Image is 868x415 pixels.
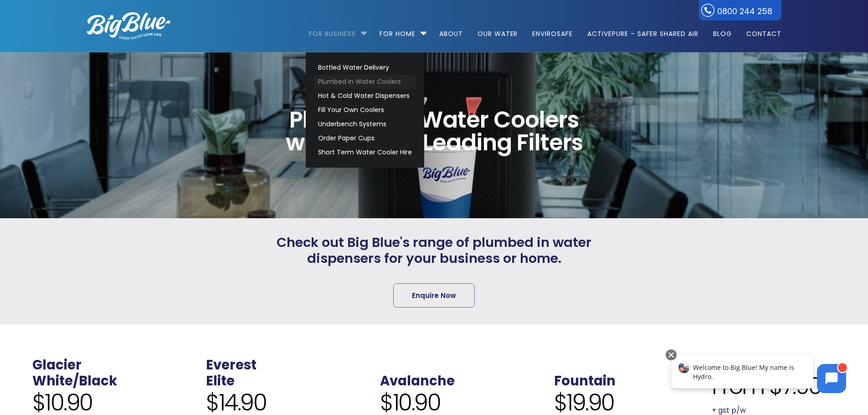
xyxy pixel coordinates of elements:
span: . [380,356,384,374]
a: Short Term Water Cooler Hire [314,145,416,159]
a: Glacier [32,356,82,374]
span: Check out Big Blue's range of plumbed in water dispensers for your business or home. [265,235,604,266]
span: Plumbed In Water Coolers with Market Leading Filters [269,108,600,154]
a: Plumbed in Water Coolers [314,75,416,89]
a: Enquire Now [393,283,475,307]
a: Underbench Systems [314,117,416,131]
a: Fill Your Own Coolers [314,103,416,117]
a: Fountain [554,372,616,390]
img: logo [87,12,170,40]
a: Hot & Cold Water Dispensers [314,89,416,103]
a: Elite [206,372,235,390]
a: Order Paper Cups [314,131,416,145]
a: White/Black [32,372,117,390]
a: Everest [206,356,257,374]
a: Bottled Water Delivery [314,61,416,75]
span: . [554,356,558,374]
iframe: Chatbot [662,348,855,402]
span: . [712,339,715,358]
a: Avalanche [380,372,455,390]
